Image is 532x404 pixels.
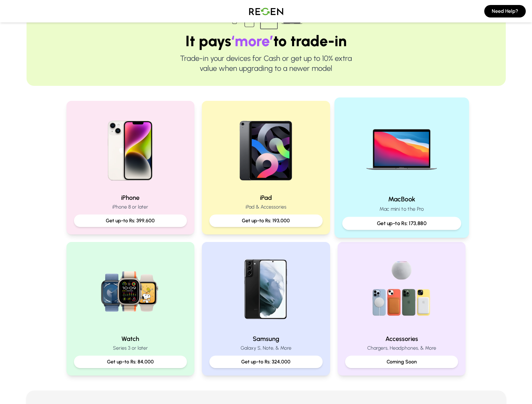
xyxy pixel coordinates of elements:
img: iPad [226,108,306,188]
h2: MacBook [342,195,461,204]
p: Get up-to Rs: 399,600 [79,217,182,224]
p: Galaxy S, Note, & More [209,344,323,352]
p: Mac mini to the Pro [342,205,461,213]
img: iPhone [90,108,170,188]
p: Trade-in your devices for Cash or get up to 10% extra value when upgrading to a newer model [46,53,486,73]
p: Chargers, Headphones, & More [345,344,458,352]
h2: iPhone [74,193,187,202]
p: Get up-to Rs: 173,880 [348,219,456,227]
h2: Accessories [345,334,458,343]
img: Logo [244,2,288,20]
p: iPad & Accessories [209,203,323,211]
img: Watch [90,249,170,329]
img: Samsung [226,249,306,329]
h1: It pays to trade-in [46,33,486,48]
p: Get up-to Rs: 84,000 [79,358,182,366]
span: ‘more’ [231,32,273,50]
button: Need Help? [484,5,526,17]
h2: Watch [74,334,187,343]
p: Coming Soon [350,358,453,366]
h2: Samsung [209,334,323,343]
p: Get up-to Rs: 193,000 [214,217,318,224]
img: Accessories [362,249,442,329]
p: iPhone 8 or later [74,203,187,211]
p: Get up-to Rs: 324,000 [214,358,318,366]
img: MacBook [360,106,444,190]
p: Series 3 or later [74,344,187,352]
h2: iPad [209,193,323,202]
